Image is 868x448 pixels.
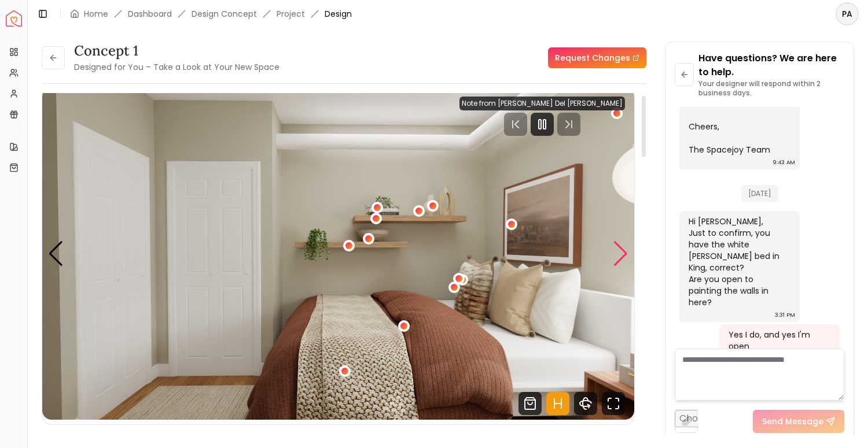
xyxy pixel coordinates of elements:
[602,392,625,415] svg: Fullscreen
[535,117,549,131] svg: Pause
[548,47,646,68] a: Request Changes
[277,8,305,20] a: Project
[6,10,22,27] a: Spacejoy
[74,42,279,60] h3: concept 1
[546,392,569,415] svg: Hotspots Toggle
[518,392,542,415] svg: Shop Products from this design
[837,3,858,24] span: PA
[74,61,279,73] small: Designed for You – Take a Look at Your New Space
[42,87,634,420] div: 2 / 4
[741,185,778,202] span: [DATE]
[775,309,795,321] div: 3:31 PM
[42,87,634,420] div: Carousel
[698,79,844,98] p: Your designer will respond within 2 business days.
[84,8,108,20] a: Home
[459,97,625,110] div: Note from [PERSON_NAME] Del [PERSON_NAME]
[689,216,788,308] div: Hi [PERSON_NAME], Just to confirm, you have the white [PERSON_NAME] bed in King, correct? Are you...
[729,329,828,352] div: Yes I do, and yes I'm open
[773,157,795,168] div: 9:43 AM
[698,51,844,79] p: Have questions? We are here to help.
[192,8,257,20] li: Design Concept
[613,241,628,266] div: Next slide
[6,10,22,27] img: Spacejoy Logo
[325,8,352,20] span: Design
[48,241,64,266] div: Previous slide
[70,8,352,20] nav: breadcrumb
[836,2,859,25] button: PA
[574,392,597,415] svg: 360 View
[128,8,172,20] a: Dashboard
[42,87,634,420] img: Design Render 2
